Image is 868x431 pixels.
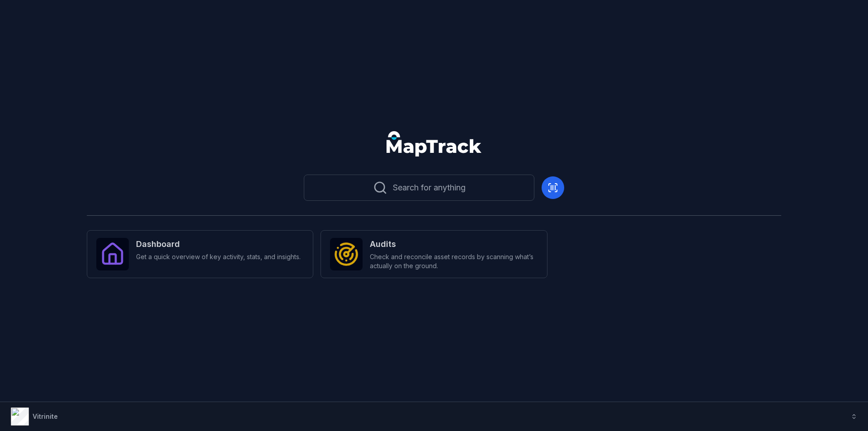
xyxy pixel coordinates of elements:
[136,238,301,251] strong: Dashboard
[393,181,466,194] span: Search for anything
[370,238,538,251] strong: Audits
[304,175,534,201] button: Search for anything
[370,252,538,270] span: Check and reconcile asset records by scanning what’s actually on the ground.
[372,131,496,156] nav: Global
[321,230,547,278] a: AuditsCheck and reconcile asset records by scanning what’s actually on the ground.
[87,230,313,278] a: DashboardGet a quick overview of key activity, stats, and insights.
[136,252,301,261] span: Get a quick overview of key activity, stats, and insights.
[33,412,58,420] strong: Vitrinite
